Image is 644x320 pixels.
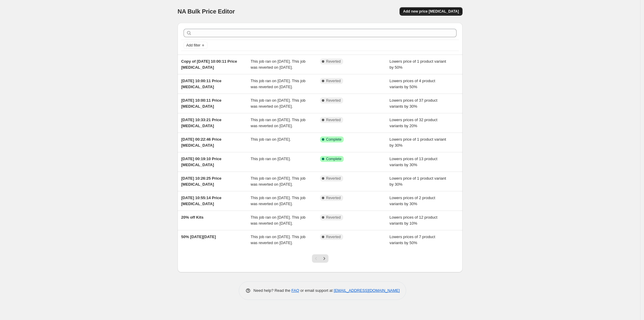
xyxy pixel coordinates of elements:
[326,118,341,122] span: Reverted
[390,176,446,187] span: Lowers price of 1 product variant by 30%
[181,157,221,167] span: [DATE] 00:19:10 Price [MEDICAL_DATA]
[326,215,341,220] span: Reverted
[251,176,306,187] span: This job ran on [DATE]. This job was reverted on [DATE].
[251,137,291,142] span: This job ran on [DATE].
[251,79,306,89] span: This job ran on [DATE]. This job was reverted on [DATE].
[251,59,306,70] span: This job ran on [DATE]. This job was reverted on [DATE].
[326,79,341,83] span: Reverted
[186,43,200,48] span: Add filter
[181,79,221,89] span: [DATE] 10:00:11 Price [MEDICAL_DATA]
[326,235,341,239] span: Reverted
[320,254,328,263] button: Next
[326,98,341,103] span: Reverted
[251,196,306,206] span: This job ran on [DATE]. This job was reverted on [DATE].
[251,118,306,128] span: This job ran on [DATE]. This job was reverted on [DATE].
[184,42,208,49] button: Add filter
[326,196,341,200] span: Reverted
[326,157,341,161] span: Complete
[390,137,446,148] span: Lowers price of 1 product variant by 30%
[178,8,235,15] span: NA Bulk Price Editor
[251,98,306,109] span: This job ran on [DATE]. This job was reverted on [DATE].
[299,288,334,293] span: or email support at
[334,288,400,293] a: [EMAIL_ADDRESS][DOMAIN_NAME]
[292,288,299,293] a: FAQ
[181,137,221,148] span: [DATE] 00:22:46 Price [MEDICAL_DATA]
[390,235,435,245] span: Lowers prices of 7 product variants by 50%
[390,79,435,89] span: Lowers prices of 4 product variants by 50%
[253,288,292,293] span: Need help? Read the
[326,59,341,64] span: Reverted
[390,98,438,109] span: Lowers prices of 37 product variants by 30%
[181,196,221,206] span: [DATE] 10:55:14 Price [MEDICAL_DATA]
[403,9,459,14] span: Add new price [MEDICAL_DATA]
[390,118,438,128] span: Lowers prices of 32 product variants by 20%
[326,137,341,142] span: Complete
[400,7,463,16] button: Add new price [MEDICAL_DATA]
[390,157,438,167] span: Lowers prices of 13 product variants by 30%
[312,254,328,263] nav: Pagination
[181,59,237,70] span: Copy of [DATE] 10:00:11 Price [MEDICAL_DATA]
[181,118,221,128] span: [DATE] 10:33:21 Price [MEDICAL_DATA]
[181,98,221,109] span: [DATE] 10:00:11 Price [MEDICAL_DATA]
[326,176,341,181] span: Reverted
[390,59,446,70] span: Lowers price of 1 product variant by 50%
[251,235,306,245] span: This job ran on [DATE]. This job was reverted on [DATE].
[181,215,203,220] span: 20% off Kits
[181,235,216,239] span: 50% [DATE][DATE]
[390,196,435,206] span: Lowers prices of 2 product variants by 30%
[181,176,221,187] span: [DATE] 10:26:25 Price [MEDICAL_DATA]
[251,215,306,226] span: This job ran on [DATE]. This job was reverted on [DATE].
[251,157,291,161] span: This job ran on [DATE].
[390,215,438,226] span: Lowers prices of 12 product variants by 10%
